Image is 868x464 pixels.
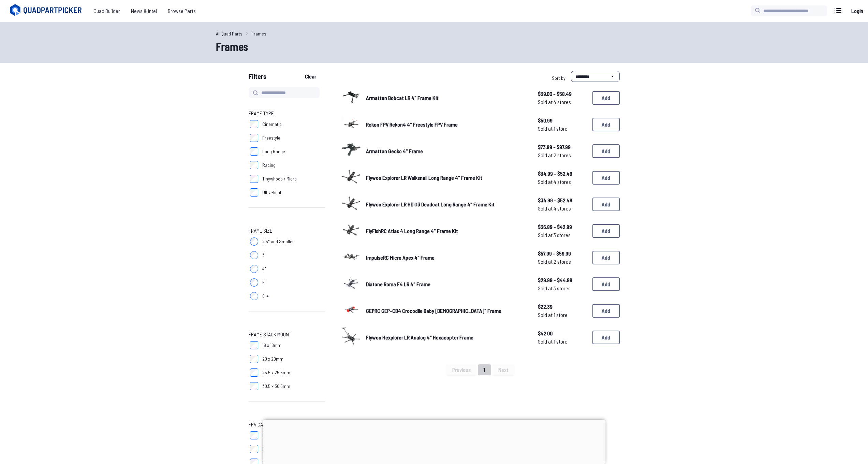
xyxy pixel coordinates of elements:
[341,274,361,295] a: image
[571,71,620,82] select: Sort by
[262,432,287,439] span: Nano - 14mm
[366,94,527,102] a: Armattan Bobcat LR 4" Frame Kit
[366,227,527,235] a: FlyFishRC Atlas 4 Long Range 4" Frame Kit
[341,247,361,266] img: image
[250,355,258,363] input: 20 x 20mm
[592,198,620,211] button: Add
[538,143,587,151] span: $73.99 - $97.99
[538,204,587,213] span: Sold at 4 stores
[366,174,527,182] a: Flywoo Explorer LR Walksnail Long Range 4" Frame Kit
[88,4,126,18] span: Quad Builder
[250,382,258,390] input: 30.5 x 30.5mm
[538,258,587,266] span: Sold at 2 stores
[250,251,258,259] input: 3"
[366,307,501,314] span: GEPRC GEP-CB4 Crocodile Baby [DEMOGRAPHIC_DATA]" Frame
[538,284,587,292] span: Sold at 3 stores
[366,95,439,101] span: Armattan Bobcat LR 4" Frame Kit
[592,251,620,264] button: Add
[538,249,587,258] span: $57.99 - $59.99
[341,114,361,135] a: image
[250,237,258,246] input: 2.5" and Smaller
[262,162,276,169] span: Racing
[366,334,473,340] span: Flywoo Hexplorer LR Analog 4" Hexacopter Frame
[262,238,294,245] span: 2.5" and Smaller
[341,141,361,160] img: image
[592,118,620,131] button: Add
[341,300,361,321] a: image
[341,194,361,215] a: image
[366,147,527,155] a: Armattan Gecko 4" Frame
[262,342,281,349] span: 16 x 16mm
[366,148,423,154] span: Armattan Gecko 4" Frame
[538,311,587,319] span: Sold at 1 store
[538,151,587,159] span: Sold at 2 stores
[341,141,361,162] a: image
[341,194,361,213] img: image
[262,383,290,390] span: 30.5 x 30.5mm
[366,254,435,261] span: ImpulseRC Micro Apex 4" Frame
[249,227,273,235] span: Frame Size
[262,293,269,300] span: 6"+
[262,121,282,128] span: Cinematic
[366,174,482,181] span: Flywoo Explorer LR Walksnail Long Range 4" Frame Kit
[250,341,258,349] input: 16 x 16mm
[341,167,361,188] a: image
[341,87,361,106] img: image
[592,331,620,344] button: Add
[263,420,605,462] iframe: Advertisement
[341,274,361,293] img: image
[849,4,865,18] a: Login
[538,337,587,346] span: Sold at 1 store
[262,279,266,286] span: 5"
[341,300,361,319] img: image
[478,364,491,375] button: 1
[249,420,289,429] span: FPV Camera Mount
[262,175,297,182] span: Tinywhoop / Micro
[366,281,430,287] span: Diatone Roma F4 LR 4" Frame
[262,148,285,155] span: Long Range
[366,121,458,128] span: Rekon FPV Rekon4 4" Freestyle FPV Frame
[538,231,587,239] span: Sold at 3 stores
[366,333,527,342] a: Flywoo Hexplorer LR Analog 4" Hexacopter Frame
[262,369,290,376] span: 25.5 x 25.5mm
[366,253,527,262] a: ImpulseRC Micro Apex 4" Frame
[538,90,587,98] span: $39.00 - $58.49
[366,120,527,129] a: Rekon FPV Rekon4 4" Freestyle FPV Frame
[249,71,266,85] span: Filters
[341,327,361,348] a: image
[249,330,291,338] span: Frame Stack Mount
[592,304,620,318] button: Add
[250,161,258,169] input: Racing
[262,446,288,452] span: Micro - 19mm
[341,114,361,133] img: image
[592,91,620,105] button: Add
[366,201,495,207] span: Flywoo Explorer LR HD O3 Deadcat Long Range 4" Frame Kit
[341,220,361,242] a: image
[162,4,201,18] a: Browse Parts
[262,134,280,141] span: Freestyle
[250,147,258,156] input: Long Range
[366,280,527,288] a: Diatone Roma F4 LR 4" Frame
[251,30,266,37] a: Frames
[216,30,242,37] a: All Quad Parts
[250,292,258,300] input: 6"+
[250,445,258,453] input: Micro - 19mm
[341,87,361,108] a: image
[538,303,587,311] span: $22.39
[126,4,162,18] span: News & Intel
[538,329,587,337] span: $42.00
[341,167,361,186] img: image
[250,175,258,183] input: Tinywhoop / Micro
[250,265,258,273] input: 4"
[366,200,527,208] a: Flywoo Explorer LR HD O3 Deadcat Long Range 4" Frame Kit
[592,224,620,238] button: Add
[249,109,274,117] span: Frame Type
[366,228,458,234] span: FlyFishRC Atlas 4 Long Range 4" Frame Kit
[538,223,587,231] span: $36.89 - $42.99
[592,171,620,185] button: Add
[250,278,258,287] input: 5"
[341,327,361,346] img: image
[538,98,587,106] span: Sold at 4 stores
[538,116,587,125] span: $50.99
